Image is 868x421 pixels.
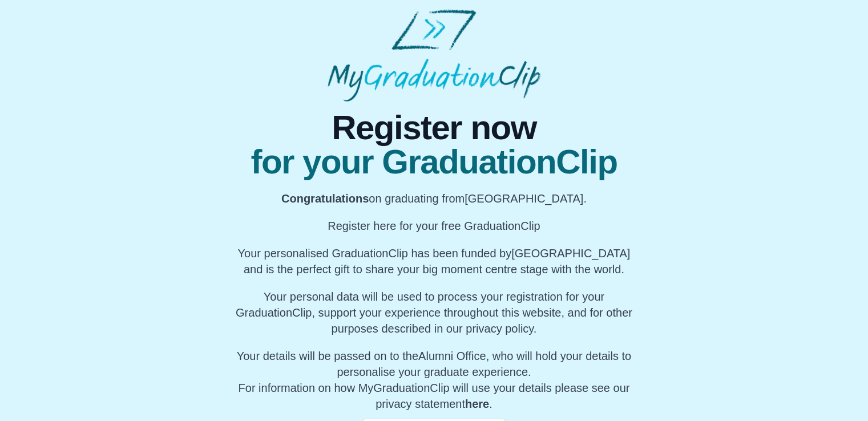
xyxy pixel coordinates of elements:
[237,350,632,378] span: Your details will be passed on to the , who will hold your details to personalise your graduate e...
[231,218,637,234] p: Register here for your free GraduationClip
[418,350,486,362] span: Alumni Office
[231,111,637,145] span: Register now
[237,350,632,410] span: For information on how MyGraduationClip will use your details please see our privacy statement .
[465,398,489,410] a: here
[231,245,637,277] p: Your personalised GraduationClip has been funded by [GEOGRAPHIC_DATA] and is the perfect gift to ...
[281,192,369,205] b: Congratulations
[231,289,637,337] p: Your personal data will be used to process your registration for your GraduationClip, support you...
[328,9,540,102] img: MyGraduationClip
[231,145,637,179] span: for your GraduationClip
[231,191,637,207] p: on graduating from [GEOGRAPHIC_DATA].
